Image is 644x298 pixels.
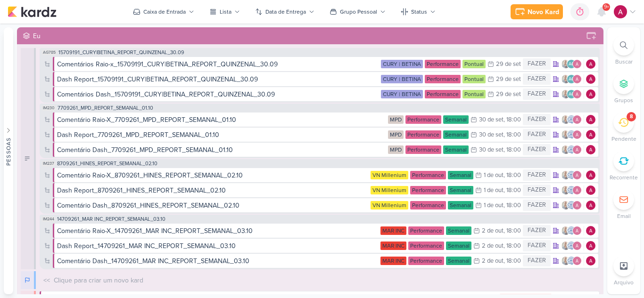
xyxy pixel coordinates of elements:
div: FAZER [523,185,551,196]
div: , 18:00 [504,187,521,193]
div: Pontual [462,90,486,98]
div: Dash Report_14709261_MAR INC_REPORT_SEMANAL_03.10 [57,241,236,251]
div: 2 de out [482,228,504,234]
p: AG [569,77,575,82]
img: Caroline Traven De Andrade [567,226,576,235]
div: Dash Report_8709261_HINES_REPORT_SEMANAL_02.10 [57,185,226,195]
div: Colaboradores: Iara Santos, Caroline Traven De Andrade, Alessandra Gomes [561,201,584,210]
div: FAZER [523,89,551,100]
div: Novo Kard [528,7,559,17]
div: Colaboradores: Iara Santos, Caroline Traven De Andrade, Alessandra Gomes [561,170,584,180]
span: 9+ [604,3,609,11]
div: Colaboradores: Iara Santos, Aline Gimenez Graciano, Alessandra Gomes [561,74,584,84]
div: Comentário Raio-X_7709261_MPD_REPORT_SEMANAL_01.10 [57,115,386,125]
div: FAZER [523,114,551,125]
span: 8709261_HINES_REPORT_SEMANAL_02.10 [57,161,157,166]
div: 8 [630,113,633,121]
img: Iara Santos [561,130,570,139]
span: IM230 [42,105,56,111]
img: Alessandra Gomes [572,170,582,180]
div: 30 de set [479,117,504,123]
div: Performance [405,145,441,154]
div: 29 de set [496,76,521,82]
div: Performance [408,257,444,265]
div: Responsável: Alessandra Gomes [586,74,595,84]
img: Iara Santos [561,241,570,250]
div: Responsável: Alessandra Gomes [586,130,595,139]
div: FAZER [523,144,551,155]
div: 2 de out [482,258,504,264]
img: Alessandra Gomes [572,130,582,139]
img: Iara Santos [561,89,570,99]
img: Iara Santos [561,145,570,154]
img: Alessandra Gomes [572,89,582,99]
div: FAZER [523,255,551,266]
div: Performance [408,226,444,235]
div: CURY | BETINA [381,75,423,83]
span: IM244 [42,217,55,222]
img: Alessandra Gomes [572,241,582,250]
div: Pessoas [4,137,13,165]
div: Colaboradores: Iara Santos, Caroline Traven De Andrade, Alessandra Gomes [561,185,584,195]
button: Novo Kard [511,4,563,19]
div: 30 de set [479,132,504,138]
li: Ctrl + F [607,35,640,66]
p: Email [617,212,631,220]
div: Dash Report_8709261_HINES_REPORT_SEMANAL_02.10 [57,185,369,195]
div: Responsável: Alessandra Gomes [586,185,595,195]
div: Comentários Raio-x_15709191_CURY|BETINA_REPORT_QUINZENAL_30.09 [57,59,379,69]
img: Alessandra Gomes [586,59,595,69]
img: Iara Santos [561,59,570,69]
div: Dash Report_15709191_CURY|BETINA_REPORT_QUINZENAL_30.09 [57,74,258,84]
span: IM237 [42,161,55,166]
img: Alessandra Gomes [586,256,595,266]
div: Semanal [443,145,469,154]
div: FAZENDO [21,271,36,289]
img: Alessandra Gomes [572,226,582,235]
div: FAZER [523,225,551,236]
div: Colaboradores: Iara Santos, Caroline Traven De Andrade, Alessandra Gomes [561,241,584,250]
div: Colaboradores: Iara Santos, Aline Gimenez Graciano, Alessandra Gomes [561,59,584,69]
div: Comentário Raio-X_8709261_HINES_REPORT_SEMANAL_02.10 [57,170,243,180]
span: AG785 [42,50,57,55]
div: Semanal [448,171,473,179]
img: Alessandra Gomes [572,115,582,124]
div: CURY | BETINA [381,60,423,68]
div: MAR INC [380,242,406,250]
img: Alessandra Gomes [572,185,582,195]
div: Aline Gimenez Graciano [567,74,576,84]
img: Alessandra Gomes [586,201,595,210]
img: Iara Santos [561,201,570,210]
img: Alessandra Gomes [586,241,595,250]
div: VN Millenium [371,171,408,179]
div: Responsável: Alessandra Gomes [586,145,595,154]
div: FAZER [523,58,551,70]
div: FAZER [523,240,551,251]
img: Alessandra Gomes [572,201,582,210]
div: Semanal [443,130,469,139]
p: AG [569,92,575,97]
img: Alessandra Gomes [586,170,595,180]
img: Alessandra Gomes [572,59,582,69]
div: Comentários Dash_15709191_CURY|BETINA_REPORT_QUINZENAL_30.09 [57,89,379,99]
div: 1 de out [484,187,504,193]
div: Responsável: Alessandra Gomes [586,226,595,235]
div: Performance [425,90,461,98]
div: Comentário Dash_14709261_MAR INC_REPORT_SEMANAL_03.10 [57,256,249,266]
div: Dash Report_7709261_MPD_REPORT_SEMANAL_01.10 [57,130,219,140]
p: Grupos [614,96,633,105]
div: , 18:00 [504,243,521,249]
div: 30 de set [479,147,504,153]
div: MAR INC [380,226,406,235]
div: Performance [405,115,441,124]
button: Pessoas [4,27,13,294]
img: Alessandra Gomes [614,5,627,18]
div: , 18:00 [504,202,521,209]
img: Alessandra Gomes [586,145,595,154]
p: Pendente [611,135,636,143]
div: , 18:00 [504,172,521,178]
div: Pontual [462,75,486,83]
div: , 18:00 [504,132,521,138]
div: Comentário Raio-X_14709261_MAR INC_REPORT_SEMANAL_03.10 [57,226,379,236]
div: Colaboradores: Iara Santos, Caroline Traven De Andrade, Alessandra Gomes [561,115,584,124]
